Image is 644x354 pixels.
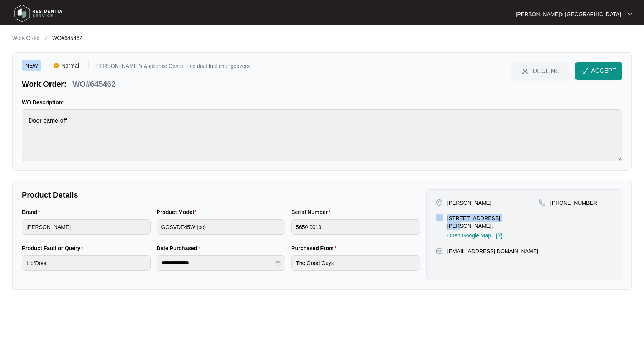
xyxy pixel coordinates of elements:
button: close-IconDECLINE [511,62,569,80]
p: Work Order: [22,79,66,89]
label: Date Purchased [157,244,203,252]
button: check-IconACCEPT [575,62,622,80]
a: Work Order [11,34,41,43]
img: map-pin [539,199,546,206]
p: [EMAIL_ADDRESS][DOMAIN_NAME] [447,247,538,255]
img: check-Icon [581,68,588,74]
img: chevron-right [43,35,49,41]
p: [PERSON_NAME]'s [GEOGRAPHIC_DATA] [516,10,621,18]
input: Brand [22,219,151,235]
input: Product Model [157,219,286,235]
img: Link-External [496,233,503,240]
p: [PHONE_NUMBER] [550,199,599,207]
img: user-pin [436,199,443,206]
img: map-pin [436,214,443,221]
p: [PERSON_NAME] [447,199,491,207]
span: Normal [59,60,82,71]
a: Open Google Map [447,233,503,240]
p: Product Details [22,189,420,200]
p: WO Description: [22,99,622,106]
p: [STREET_ADDRESS][PERSON_NAME], [447,214,539,230]
label: Purchased From [291,244,340,252]
img: dropdown arrow [628,12,632,16]
label: Product Fault or Query [22,244,86,252]
img: map-pin [436,247,443,254]
input: Purchased From [291,255,420,271]
img: close-Icon [521,67,530,76]
textarea: Door came off [22,109,622,161]
input: Product Fault or Query [22,255,151,271]
img: Vercel Logo [54,63,59,68]
input: Serial Number [291,219,420,235]
p: WO#645462 [72,79,115,89]
p: Work Order [12,34,40,42]
span: WO#645462 [52,35,82,41]
span: NEW [22,60,41,71]
span: ACCEPT [591,66,616,76]
input: Date Purchased [161,259,274,267]
label: Brand [22,208,43,216]
p: [PERSON_NAME]'s Appliance Centre - no dual fuel changeovers [95,63,250,71]
img: residentia service logo [11,2,65,25]
span: DECLINE [533,67,559,75]
label: Product Model [157,208,200,216]
label: Serial Number [291,208,333,216]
